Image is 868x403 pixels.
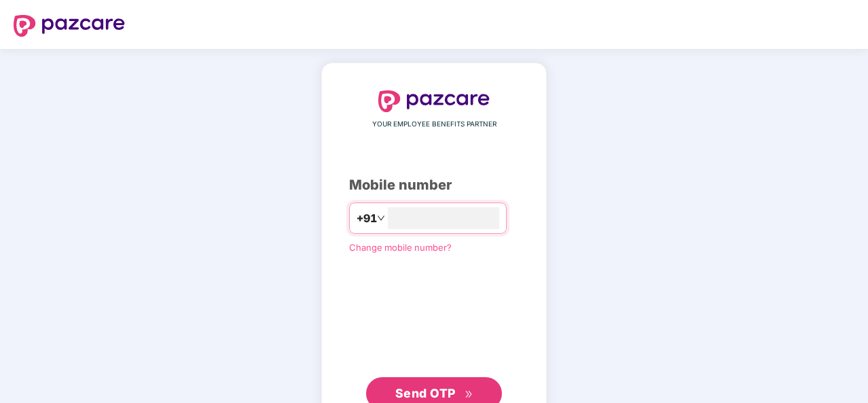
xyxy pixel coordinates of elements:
span: +91 [357,210,377,227]
span: YOUR EMPLOYEE BENEFITS PARTNER [372,119,496,130]
img: logo [378,90,490,112]
a: Change mobile number? [349,242,452,253]
span: Send OTP [395,386,456,400]
img: logo [14,15,125,37]
div: Mobile number [349,175,519,196]
span: down [377,214,385,222]
span: double-right [465,390,473,399]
